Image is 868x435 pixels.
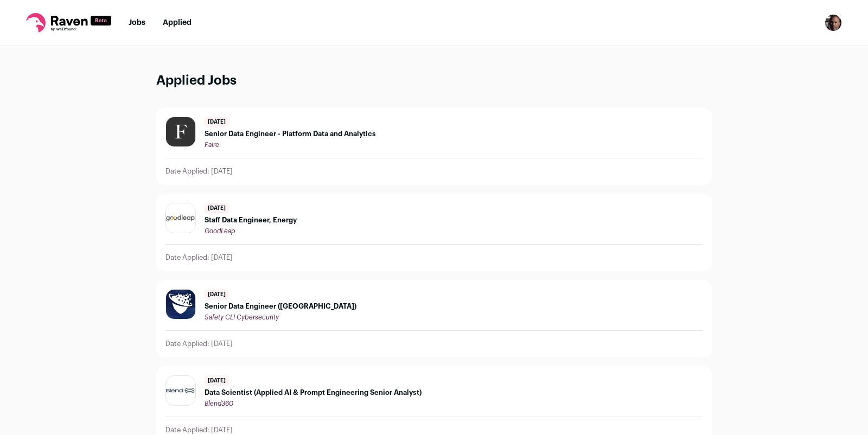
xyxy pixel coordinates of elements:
span: Data Scientist (Applied AI & Prompt Engineering Senior Analyst) [205,388,422,397]
span: Blend360 [205,400,233,407]
span: GoodLeap [205,228,235,234]
span: Staff Data Engineer, Energy [205,216,297,225]
span: [DATE] [205,289,229,300]
span: [DATE] [205,117,229,127]
a: [DATE] Senior Data Engineer - Platform Data and Analytics Faire Date Applied: [DATE] [157,108,711,184]
span: Faire [205,142,219,148]
img: 1ee3e94e52f368feb41f98e34d0c1aaac2904cba8b8d960b9e56e7caeb4b40f3.jpg [166,203,195,233]
p: Date Applied: [DATE] [165,167,233,176]
img: f058ae64425143b3ae9d258133efba9f200e1a29d36ec4d3b7dcd14c81920b24.jpg [166,117,195,146]
span: [DATE] [205,203,229,214]
span: [DATE] [205,375,229,386]
span: Senior Data Engineer ([GEOGRAPHIC_DATA]) [205,302,356,311]
span: Senior Data Engineer - Platform Data and Analytics [205,130,376,138]
img: 3de5d480ec746786e1f1fbe27d3a0dfa736d581e0ea537a855e21a4c5bae2c7f.jpg [166,290,195,319]
button: Open dropdown [825,14,842,31]
span: Safety CLI Cybersecurity [205,314,279,321]
a: Jobs [129,19,145,27]
a: [DATE] Staff Data Engineer, Energy GoodLeap Date Applied: [DATE] [157,194,711,271]
p: Date Applied: [DATE] [165,253,233,262]
h1: Applied Jobs [156,72,712,90]
img: ef398b5a916e466ac2155a8c3b3dff5be9174721ddc1d8830a7ff2ff19ea1ebd.png [166,388,195,393]
img: 5298499-medium_jpg [825,14,842,31]
a: [DATE] Senior Data Engineer ([GEOGRAPHIC_DATA]) Safety CLI Cybersecurity Date Applied: [DATE] [157,280,711,357]
p: Date Applied: [DATE] [165,340,233,348]
p: Date Applied: [DATE] [165,426,233,434]
a: Applied [163,19,192,27]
